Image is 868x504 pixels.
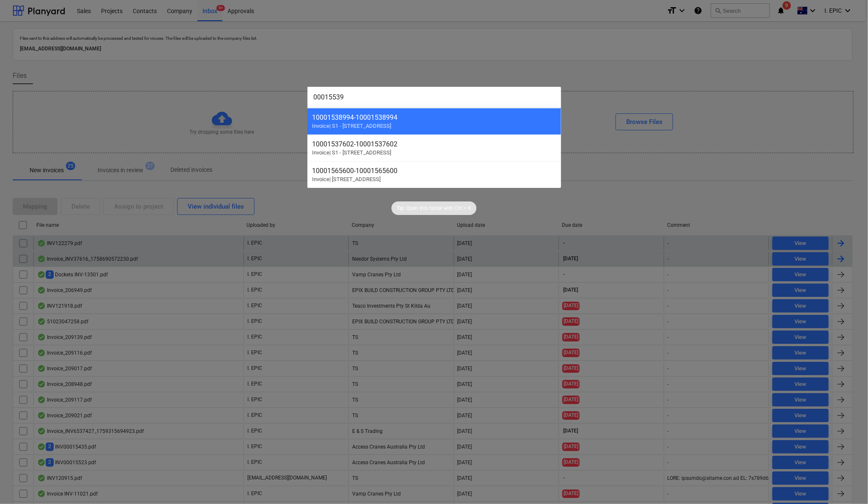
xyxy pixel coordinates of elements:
[307,87,561,108] input: Search for projects, articles, contracts, Claims, subcontractors...
[312,176,381,182] span: Invoice | [STREET_ADDRESS]
[455,205,471,212] p: Ctrl + K
[307,108,561,135] div: 10001538994-10001538994Invoice| S1 - [STREET_ADDRESS]
[406,205,453,212] p: Open this faster with
[312,167,556,175] div: 10001565600 - 10001565600
[307,161,561,188] div: 10001565600-10001565600Invoice| [STREET_ADDRESS]
[312,123,392,129] span: Invoice | S1 - [STREET_ADDRESS]
[312,113,556,121] div: 10001538994 - 10001538994
[307,135,561,161] div: 10001537602-10001537602Invoice| S1 - [STREET_ADDRESS]
[312,149,392,156] span: Invoice | S1 - [STREET_ADDRESS]
[397,205,405,212] p: Tip:
[312,140,556,148] div: 10001537602 - 10001537602
[392,201,476,215] div: Tip:Open this faster withCtrl + K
